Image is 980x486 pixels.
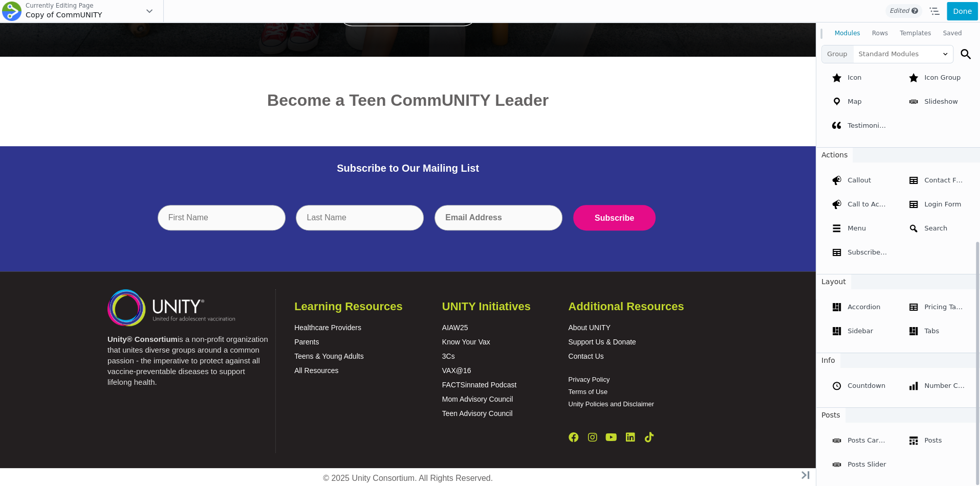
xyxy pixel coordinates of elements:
[158,182,286,208] input: First Name
[568,330,603,338] a: Contact Us
[644,410,654,420] a: TikTok
[847,382,885,389] span: Countdown
[26,2,136,10] div: Currently Editing Page
[816,274,851,289] span: Layout
[847,200,891,208] span: Call to Action
[442,344,471,352] a: VAX@16
[924,224,947,232] span: Search
[822,45,854,63] span: Group
[442,358,517,366] a: FACTSinnated Podcast
[267,68,549,87] span: Become a Teen CommUNITY Leader
[894,25,937,43] button: Templates
[847,98,861,105] span: Map
[847,248,899,256] span: Subscribe Form
[294,277,403,290] span: Learning Resources
[337,140,479,151] span: Subscribe to Our Mailing List
[568,365,607,373] a: Terms of Use
[442,330,455,338] a: 3Cs
[568,277,684,290] span: Additional Resources
[816,353,840,368] span: Info
[107,312,178,321] strong: Unity® Consortium
[847,224,866,232] span: Menu
[847,327,873,335] span: Sidebar
[442,373,513,381] a: Mom Advisory Council
[937,25,968,43] button: Saved
[294,344,338,352] a: All Resources
[296,182,424,208] input: Last Name
[294,315,319,323] a: Parents
[924,98,957,105] span: Slideshow
[434,182,562,208] input: Email Address
[924,74,961,81] span: Icon Group
[829,25,866,43] button: Modules
[625,410,635,420] a: LinkedIn
[568,353,609,361] a: Privacy Policy
[442,277,531,290] span: UNITY Initiatives
[854,45,953,63] span: Standard Modules
[866,25,894,43] button: Rows
[847,74,861,81] span: Icon
[847,176,871,184] span: Callout
[606,410,616,420] a: YouTube
[816,148,853,163] span: Actions
[924,176,969,184] span: Contact Form
[137,448,679,464] p: © 2025 Unity Consortium. All Rights Reserved.
[847,303,880,311] span: Accordion
[924,382,979,389] span: Number Counter
[568,378,654,385] a: Unity Policies and Disclaimer
[568,410,578,420] a: Facebook
[442,301,468,309] a: AIAW25
[568,315,636,323] a: Support Us & Donate
[924,327,939,335] span: Tabs
[924,200,961,208] span: Login Form
[587,410,597,420] a: Instagram
[924,436,942,444] span: Posts
[26,10,136,20] div: Copy of CommUNITY
[442,315,490,323] a: Know Your Vax
[573,182,656,208] input: Subscribe
[924,303,966,311] span: Pricing Table
[442,387,513,395] a: Teen Advisory Council
[847,122,888,129] span: Testimonials
[947,2,978,20] button: Done
[847,436,896,444] span: Posts Carousel
[924,2,945,20] button: Outline
[847,460,886,468] span: Posts Slider
[107,267,235,303] img: unity-logo
[2,2,21,21] img: gb-icon-small.png
[885,4,922,18] span: Edited
[107,311,270,365] p: is a non-profit organization that unites diverse groups around a common passion - the imperative ...
[821,45,953,63] button: Group Standard Modules
[294,330,363,338] a: Teens & Young Adults
[294,301,361,309] a: Healthcare Providers
[816,408,845,423] span: Posts
[568,301,610,309] a: About UNITY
